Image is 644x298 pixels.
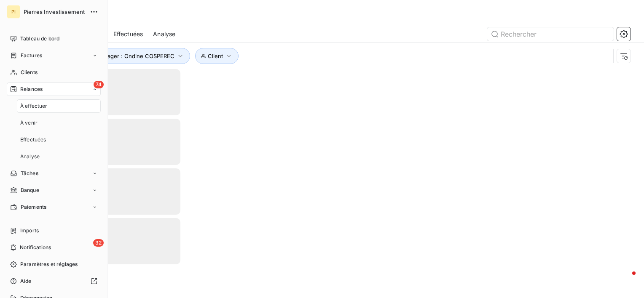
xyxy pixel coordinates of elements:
[21,69,38,76] span: Clients
[20,261,78,268] span: Paramètres et réglages
[153,30,175,38] span: Analyse
[21,52,42,59] span: Factures
[24,8,85,15] span: Pierres Investissement
[20,153,40,160] span: Analyse
[615,269,636,290] iframe: Intercom live chat
[20,244,51,251] span: Notifications
[21,186,39,194] span: Banque
[60,48,190,64] button: Property Manager : Ondine COSPEREC
[20,227,39,234] span: Imports
[487,27,614,41] input: Rechercher
[208,53,223,59] span: Client
[20,136,46,144] span: Effectuées
[20,35,59,43] span: Tableau de bord
[20,102,48,110] span: À effectuer
[113,30,143,38] span: Effectuées
[195,48,239,64] button: Client
[21,203,46,211] span: Paiements
[94,81,104,88] span: 74
[20,119,38,127] span: À venir
[72,53,174,59] span: Property Manager : Ondine COSPEREC
[7,274,101,288] a: Aide
[7,5,20,19] div: PI
[93,239,104,247] span: 32
[20,85,43,93] span: Relances
[21,170,38,177] span: Tâches
[20,277,32,285] span: Aide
